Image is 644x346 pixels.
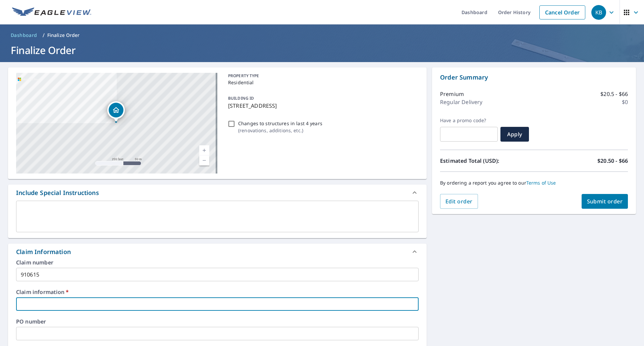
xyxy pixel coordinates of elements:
nav: breadcrumb [8,30,636,41]
p: $0 [622,98,628,106]
p: Premium [440,90,464,98]
div: Include Special Instructions [16,188,99,197]
p: Regular Delivery [440,98,482,106]
p: $20.5 - $66 [600,90,628,98]
span: Submit order [587,198,623,205]
a: Dashboard [8,30,40,41]
a: Terms of Use [526,180,556,186]
label: Have a promo code? [440,117,498,123]
span: Edit order [445,198,473,205]
p: Estimated Total (USD): [440,157,534,165]
h1: Finalize Order [8,43,636,57]
label: Claim information [16,289,419,295]
button: Submit order [582,194,628,209]
p: Finalize Order [47,32,80,39]
label: Claim number [16,260,419,265]
div: KB [591,5,606,20]
p: $20.50 - $66 [597,157,628,165]
button: Edit order [440,194,478,209]
span: Dashboard [11,32,37,39]
p: Residential [228,79,416,86]
span: Apply [506,131,524,138]
a: Cancel Order [539,5,585,19]
img: EV Logo [12,7,91,17]
p: Order Summary [440,73,628,82]
div: Dropped pin, building 1, Residential property, 3301 Berview Ln Saint Louis, MO 63125 [107,101,125,122]
p: By ordering a report you agree to our [440,180,628,186]
p: [STREET_ADDRESS] [228,102,416,110]
div: Include Special Instructions [8,185,427,201]
a: Current Level 17, Zoom In [199,145,209,155]
label: PO number [16,319,419,324]
div: Claim Information [8,244,427,260]
p: PROPERTY TYPE [228,73,416,79]
li: / [43,31,45,39]
p: BUILDING ID [228,95,254,101]
a: Current Level 17, Zoom Out [199,155,209,165]
div: Claim Information [16,247,71,256]
p: ( renovations, additions, etc. ) [238,127,322,134]
button: Apply [500,127,529,142]
p: Changes to structures in last 4 years [238,120,322,127]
